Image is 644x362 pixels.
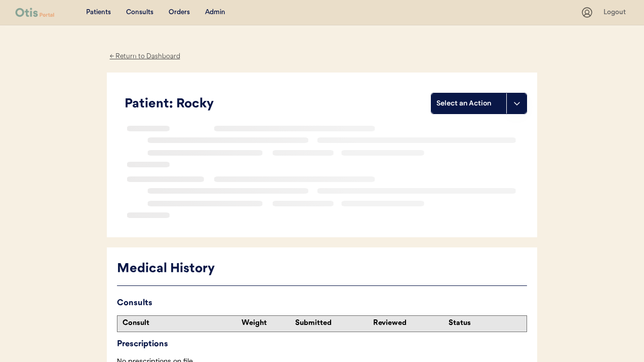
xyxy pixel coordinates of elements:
[117,296,527,310] div: Consults
[117,260,527,279] div: Medical History
[603,8,629,18] div: Logout
[169,8,190,18] div: Orders
[126,8,153,18] div: Consults
[295,318,368,329] div: Submitted
[436,98,501,108] div: Select an Action
[125,95,431,114] div: Patient: Rocky
[117,337,527,351] div: Prescriptions
[86,8,111,18] div: Patients
[449,318,521,329] div: Status
[123,318,236,329] div: Consult
[107,51,183,62] div: ← Return to Dashboard
[373,318,446,329] div: Reviewed
[241,318,293,329] div: Weight
[205,8,225,18] div: Admin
